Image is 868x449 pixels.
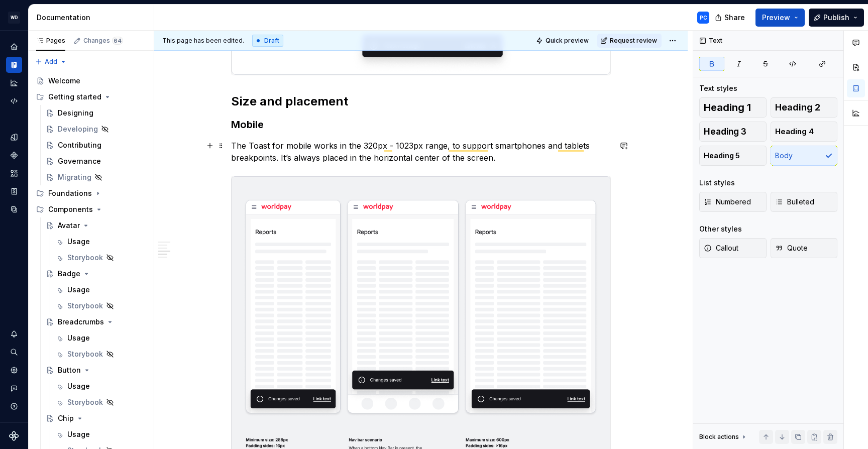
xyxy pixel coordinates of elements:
div: Button [58,365,81,375]
p: The Toast for mobile works in the 320px - 1023px range, to support smartphones and tablets breakp... [231,140,611,164]
div: PC [700,14,707,22]
a: Breadcrumbs [42,314,150,330]
div: Documentation [6,57,22,73]
div: Notifications [6,326,22,342]
div: Usage [67,285,90,295]
a: Governance [42,153,150,169]
a: Designing [42,105,150,121]
a: Assets [6,165,22,181]
button: Preview [755,9,805,27]
span: Publish [823,13,849,23]
button: Request review [597,34,662,48]
div: Block actions [699,433,739,441]
button: Heading 3 [699,122,767,142]
a: Usage [51,282,150,298]
a: Settings [6,362,22,378]
a: Storybook [51,394,150,410]
a: Avatar [42,217,150,234]
button: Share [710,9,751,27]
a: Badge [42,266,150,282]
div: Avatar [58,220,80,231]
div: Search ⌘K [6,344,22,360]
span: Quick preview [546,37,589,45]
div: Foundations [32,185,150,201]
a: Code automation [6,93,22,109]
a: Welcome [32,73,150,89]
div: Usage [67,429,90,439]
a: Usage [51,378,150,394]
span: Heading 4 [775,127,814,137]
div: Storybook [67,397,103,407]
div: Badge [58,269,80,279]
span: Share [724,13,745,23]
span: Bulleted [775,197,814,207]
div: Storybook [67,253,103,263]
a: Migrating [42,169,150,185]
button: Publish [809,9,864,27]
a: Analytics [6,75,22,91]
span: Heading 2 [775,102,820,113]
button: Quick preview [533,34,593,48]
a: Design tokens [6,129,22,145]
div: Welcome [48,76,80,86]
div: Changes [83,37,123,45]
a: Storybook [51,250,150,266]
a: Storybook [51,346,150,362]
div: Data sources [6,201,22,217]
button: Heading 2 [771,97,838,118]
button: Numbered [699,192,767,212]
div: Storybook [67,349,103,359]
button: WD [2,7,26,28]
a: Usage [51,426,150,442]
div: Migrating [58,172,91,182]
button: Quote [771,238,838,258]
span: Heading 3 [704,127,746,137]
a: Contributing [42,137,150,153]
span: Quote [775,243,808,253]
div: Breadcrumbs [58,317,104,327]
button: Add [32,55,70,69]
div: Draft [252,35,283,47]
div: Designing [58,108,93,118]
div: Getting started [32,89,150,105]
a: Home [6,39,22,55]
span: Callout [704,243,738,253]
div: Block actions [699,430,748,444]
a: Usage [51,234,150,250]
h3: Mobile [231,118,611,132]
div: Text styles [699,83,737,93]
div: Usage [67,381,90,391]
button: Callout [699,238,767,258]
div: Chip [58,413,74,423]
div: Other styles [699,224,742,234]
div: Governance [58,156,101,166]
a: Chip [42,410,150,426]
span: Request review [610,37,657,45]
span: Heading 5 [704,151,740,161]
div: Components [32,201,150,217]
button: Heading 4 [771,122,838,142]
a: Button [42,362,150,378]
div: Foundations [48,188,92,198]
span: Numbered [704,197,751,207]
svg: Supernova Logo [9,431,19,441]
a: Components [6,147,22,163]
div: Usage [67,237,90,247]
span: This page has been edited. [162,37,244,45]
a: Developing [42,121,150,137]
div: Usage [67,333,90,343]
h2: Size and placement [231,93,611,109]
button: Contact support [6,380,22,396]
div: Storybook [67,301,103,311]
a: Storybook stories [6,183,22,199]
a: Storybook [51,298,150,314]
div: Developing [58,124,98,134]
div: Documentation [37,13,150,23]
button: Heading 1 [699,97,767,118]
